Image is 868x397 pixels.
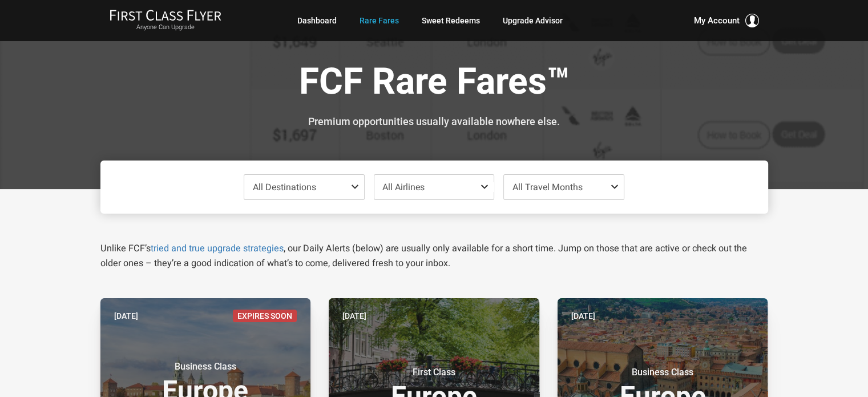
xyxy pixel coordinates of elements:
span: All Destinations [253,182,316,193]
button: My Account [694,14,759,27]
h3: Premium opportunities usually available nowhere else. [109,116,760,127]
span: All Travel Months [512,182,583,193]
small: Business Class [134,361,277,372]
a: First Class FlyerAnyone Can Upgrade [110,9,221,32]
p: Unlike FCF’s , our Daily Alerts (below) are usually only available for a short time. Jump on thos... [100,241,768,271]
h1: FCF Rare Fares™ [109,62,760,106]
small: Business Class [591,367,734,378]
img: First Class Flyer [110,9,221,21]
span: All Airlines [382,182,425,193]
small: Anyone Can Upgrade [110,23,221,31]
span: Expires Soon [233,310,297,322]
time: [DATE] [342,310,366,322]
time: [DATE] [571,310,595,322]
a: Sweet Redeems [422,10,480,31]
time: [DATE] [114,310,138,322]
span: My Account [694,14,740,27]
small: First Class [362,367,505,378]
a: Dashboard [297,10,337,31]
a: tried and true upgrade strategies [151,243,284,254]
a: Upgrade Advisor [503,10,563,31]
a: Rare Fares [360,10,399,31]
